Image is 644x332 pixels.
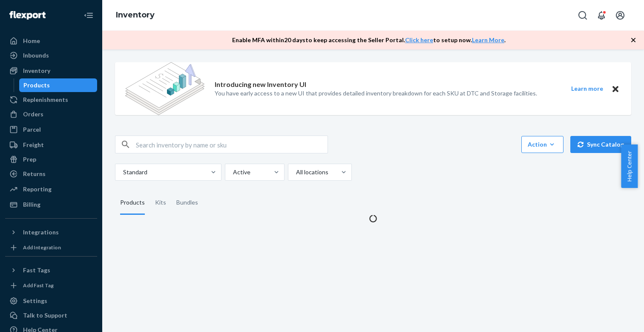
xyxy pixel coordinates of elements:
a: Click here [405,36,433,43]
button: Close [610,84,621,94]
a: Products [19,78,98,92]
button: Learn more [566,84,608,94]
button: Sync Catalog [570,136,631,153]
div: Parcel [23,125,41,134]
div: Freight [23,141,44,149]
a: Learn More [472,36,504,43]
a: Settings [5,294,97,308]
a: Add Integration [5,243,97,253]
div: Home [23,37,40,45]
button: Open notifications [593,7,610,24]
a: Parcel [5,123,97,136]
input: Search inventory by name or sku [136,136,328,153]
div: Add Integration [23,244,61,251]
div: Replenishments [23,95,68,104]
div: Action [528,140,557,149]
div: Integrations [23,228,59,237]
div: Settings [23,297,47,305]
a: Inventory [116,10,155,20]
div: Returns [23,170,46,178]
div: Reporting [23,185,52,193]
a: Orders [5,107,97,121]
a: Reporting [5,182,97,196]
img: Flexport logo [9,11,46,20]
button: Help Center [621,144,638,188]
div: Orders [23,110,43,118]
input: Active [232,168,233,176]
a: Inventory [5,64,97,78]
p: Enable MFA within 20 days to keep accessing the Seller Portal. to setup now. . [232,36,506,44]
a: Returns [5,167,97,181]
div: Products [120,191,145,215]
a: Inbounds [5,49,97,62]
div: Fast Tags [23,266,50,274]
input: All locations [295,168,296,176]
img: new-reports-banner-icon.82668bd98b6a51aee86340f2a7b77ae3.png [125,62,204,115]
div: Bundles [176,191,198,215]
p: You have early access to a new UI that provides detailed inventory breakdown for each SKU at DTC ... [215,89,537,98]
a: Add Fast Tag [5,280,97,291]
div: Add Fast Tag [23,282,54,289]
button: Fast Tags [5,263,97,277]
a: Replenishments [5,93,97,107]
div: Billing [23,200,40,209]
button: Open Search Box [574,7,591,24]
p: Introducing new Inventory UI [215,80,306,89]
a: Talk to Support [5,309,97,322]
button: Close Navigation [80,7,97,24]
div: Inventory [23,66,50,75]
button: Integrations [5,225,97,239]
button: Open account menu [612,7,629,24]
div: Prep [23,155,36,164]
a: Prep [5,153,97,166]
div: Talk to Support [23,311,67,320]
div: Kits [155,191,166,215]
button: Action [521,136,563,153]
a: Billing [5,198,97,211]
a: Freight [5,138,97,152]
input: Standard [122,168,123,176]
a: Home [5,34,97,48]
div: Inbounds [23,51,49,60]
div: Products [23,81,50,89]
ol: breadcrumbs [109,3,161,28]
